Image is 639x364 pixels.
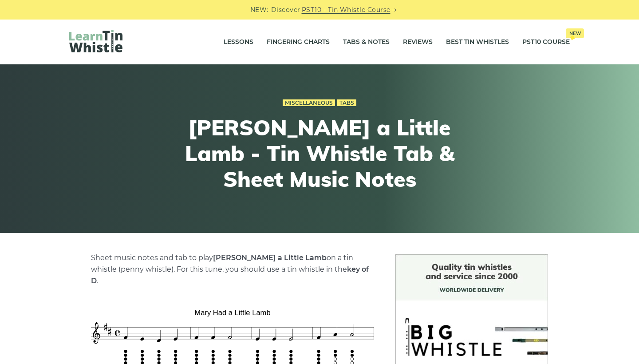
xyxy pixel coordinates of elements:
[91,252,374,287] p: Sheet music notes and tab to play on a tin whistle (penny whistle). For this tune, you should use...
[522,31,570,53] a: PST10 CourseNew
[69,30,122,52] img: LearnTinWhistle.com
[337,99,356,107] a: Tabs
[283,99,335,107] a: Miscellaneous
[343,31,390,53] a: Tabs & Notes
[213,253,327,262] strong: [PERSON_NAME] a Little Lamb
[566,28,584,38] span: New
[267,31,330,53] a: Fingering Charts
[403,31,433,53] a: Reviews
[156,115,483,192] h1: [PERSON_NAME] a Little Lamb - Tin Whistle Tab & Sheet Music Notes
[224,31,253,53] a: Lessons
[446,31,509,53] a: Best Tin Whistles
